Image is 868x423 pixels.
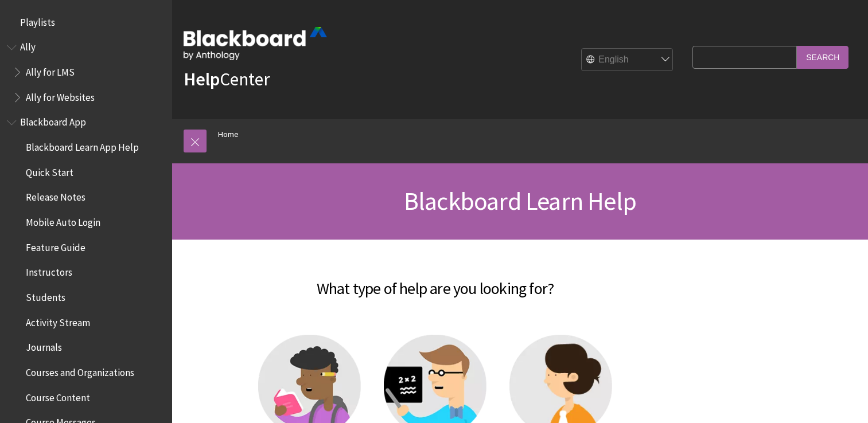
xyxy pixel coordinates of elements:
[26,163,73,178] span: Quick Start
[218,127,239,142] a: Home
[582,49,674,72] select: Site Language Selector
[20,38,36,53] span: Ally
[26,263,72,279] span: Instructors
[26,338,62,354] span: Journals
[26,62,75,78] span: Ally for LMS
[404,185,636,217] span: Blackboard Learn Help
[797,46,848,68] input: Search
[26,363,134,378] span: Courses and Organizations
[184,263,687,300] h2: What type of help are you looking for?
[184,68,220,91] strong: Help
[26,388,90,404] span: Course Content
[184,68,270,91] a: HelpCenter
[7,38,165,107] nav: Book outline for Anthology Ally Help
[20,13,55,28] span: Playlists
[26,213,100,228] span: Mobile Auto Login
[26,288,65,303] span: Students
[7,13,165,32] nav: Book outline for Playlists
[26,313,90,328] span: Activity Stream
[26,138,139,153] span: Blackboard Learn App Help
[184,27,327,60] img: Blackboard by Anthology
[26,188,85,203] span: Release Notes
[26,238,85,253] span: Feature Guide
[26,88,95,103] span: Ally for Websites
[20,113,86,128] span: Blackboard App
